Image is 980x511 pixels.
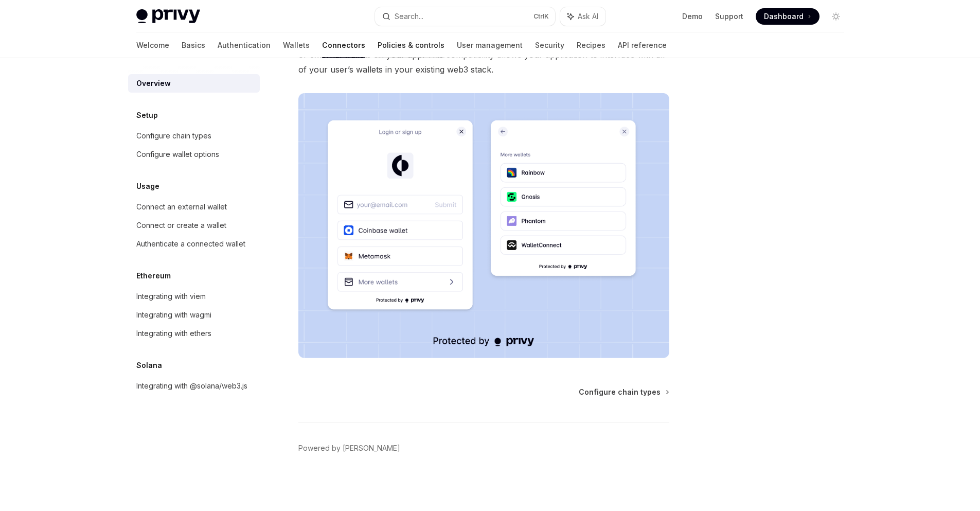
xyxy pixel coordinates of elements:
button: Search...CtrlK [375,7,555,26]
a: Integrating with wagmi [128,306,260,324]
span: Configure chain types [579,387,661,397]
span: Ctrl K [533,12,549,21]
div: Integrating with @solana/web3.js [136,380,247,392]
div: Configure chain types [136,130,211,142]
a: Dashboard [756,8,819,25]
span: Dashboard [764,11,804,22]
span: Ask AI [578,11,598,22]
div: Configure wallet options [136,148,219,161]
a: Recipes [577,33,605,58]
button: Toggle dark mode [828,8,844,25]
img: Connectors3 [298,93,669,358]
a: Policies & controls [378,33,444,58]
a: Wallets [283,33,310,58]
h5: Setup [136,109,158,121]
div: Integrating with ethers [136,327,211,340]
h5: Ethereum [136,270,171,282]
a: API reference [618,33,667,58]
button: Ask AI [560,7,605,26]
div: Connect or create a wallet [136,219,226,232]
a: Integrating with viem [128,287,260,306]
a: Configure wallet options [128,145,260,164]
div: Integrating with wagmi [136,309,211,321]
a: User management [457,33,523,58]
a: Connectors [322,33,365,58]
div: Overview [136,77,171,90]
a: Integrating with ethers [128,324,260,343]
img: light logo [136,9,200,24]
div: Integrating with viem [136,290,206,303]
a: Overview [128,74,260,93]
a: Powered by [PERSON_NAME] [298,443,400,453]
a: Configure chain types [128,127,260,145]
h5: Solana [136,359,162,372]
a: Configure chain types [579,387,668,397]
a: Support [715,11,743,22]
h5: Usage [136,180,159,192]
a: Welcome [136,33,169,58]
a: Connect or create a wallet [128,216,260,235]
a: Basics [182,33,205,58]
a: Integrating with @solana/web3.js [128,377,260,395]
a: Authentication [218,33,271,58]
a: Connect an external wallet [128,198,260,216]
a: Demo [682,11,703,22]
a: Security [535,33,564,58]
div: Authenticate a connected wallet [136,238,245,250]
a: Authenticate a connected wallet [128,235,260,253]
div: Connect an external wallet [136,201,227,213]
div: Search... [395,10,423,23]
